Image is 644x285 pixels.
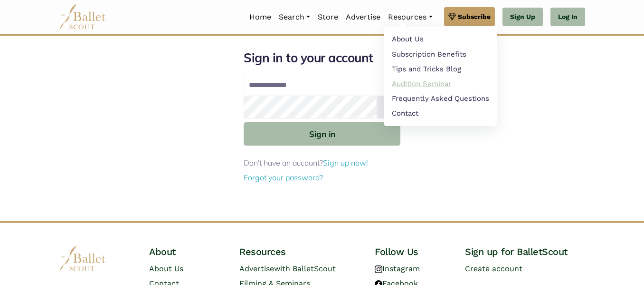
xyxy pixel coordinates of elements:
[314,7,342,27] a: Store
[246,7,275,27] a: Home
[465,246,585,258] h4: Sign up for BalletScout
[384,76,497,91] a: Audition Seminar
[274,264,336,273] span: with BalletScout
[244,122,400,146] button: Sign in
[384,7,436,27] a: Resources
[239,246,360,258] h4: Resources
[384,27,497,127] ul: Resources
[149,264,183,273] a: About Us
[244,50,400,66] h1: Sign in to your account
[244,173,323,182] a: Forgot your password?
[465,264,522,273] a: Create account
[550,8,585,27] a: Log In
[384,61,497,76] a: Tips and Tricks Blog
[239,264,336,273] a: Advertisewith BalletScout
[384,91,497,106] a: Frequently Asked Questions
[375,246,450,258] h4: Follow Us
[458,11,491,22] span: Subscribe
[375,265,382,273] img: instagram logo
[502,8,543,27] a: Sign Up
[384,106,497,121] a: Contact
[384,32,497,47] a: About Us
[448,11,456,22] img: gem.svg
[444,7,495,26] a: Subscribe
[375,264,420,273] a: Instagram
[275,7,314,27] a: Search
[342,7,384,27] a: Advertise
[149,246,224,258] h4: About
[244,157,400,169] p: Don't have an account?
[59,246,106,272] img: logo
[384,47,497,61] a: Subscription Benefits
[323,158,368,167] a: Sign up now!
